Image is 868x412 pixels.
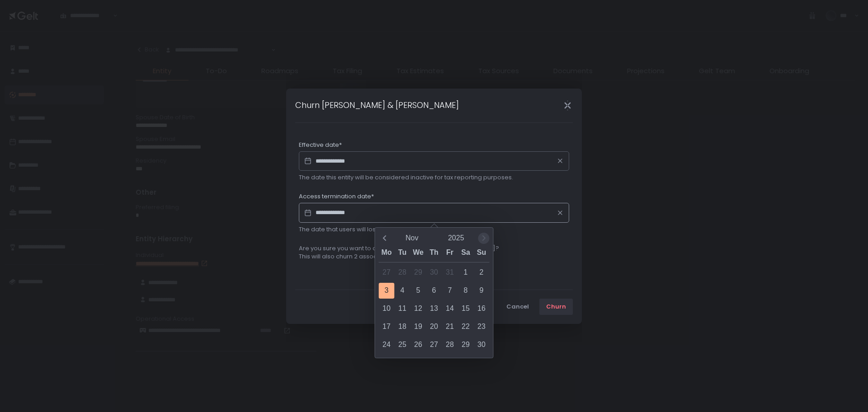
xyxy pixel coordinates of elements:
div: Mo [379,246,395,262]
div: 23 [474,319,490,335]
h1: Churn [PERSON_NAME] & [PERSON_NAME] [295,99,459,111]
div: 22 [458,319,474,335]
div: 27 [426,337,442,353]
div: Cancel [506,303,529,311]
button: Open years overlay [434,230,478,246]
div: 12 [410,301,426,317]
div: 29 [458,337,474,353]
div: 28 [442,337,458,353]
div: 2 [474,265,490,281]
input: Datepicker input [299,151,569,171]
button: Churn [539,299,573,315]
div: Close [553,100,582,111]
div: 26 [410,337,426,353]
div: 25 [395,337,410,353]
div: 31 [442,265,458,281]
div: 1 [458,265,474,281]
div: Calendar days [379,265,490,353]
div: 14 [442,301,458,317]
div: 3 [379,283,395,299]
div: 10 [379,301,395,317]
div: 13 [426,301,442,317]
span: The date this entity will be considered inactive for tax reporting purposes. [299,173,513,182]
div: 9 [474,283,490,299]
div: 21 [442,319,458,335]
div: 8 [458,283,474,299]
span: Effective date* [299,141,342,149]
div: 30 [474,337,490,353]
div: 5 [410,283,426,299]
div: Are you sure you want to churn [PERSON_NAME] & [PERSON_NAME]? [299,244,569,253]
div: Fr [442,246,458,262]
div: Churn [546,303,566,311]
div: 6 [426,283,442,299]
div: Su [474,246,490,262]
div: 7 [442,283,458,299]
div: 18 [395,319,410,335]
div: 24 [379,337,395,353]
div: 20 [426,319,442,335]
div: 16 [474,301,490,317]
div: Calendar wrapper [379,246,490,353]
button: Previous month [379,233,390,244]
span: The date that users will lose access to this entity [299,225,439,234]
div: 11 [395,301,410,317]
button: Open months overlay [390,230,434,246]
div: 19 [410,319,426,335]
div: We [410,246,426,262]
div: Tu [395,246,410,262]
div: This will also churn 2 associated entities. [299,253,569,261]
span: Access termination date* [299,192,374,201]
div: 17 [379,319,395,335]
input: Datepicker input [299,203,569,223]
div: Th [426,246,442,262]
button: Next month [478,233,490,244]
div: 15 [458,301,474,317]
button: Cancel [500,299,536,315]
div: 4 [395,283,410,299]
div: 28 [395,265,410,281]
div: 30 [426,265,442,281]
div: 27 [379,265,395,281]
div: Sa [458,246,474,262]
div: 29 [410,265,426,281]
